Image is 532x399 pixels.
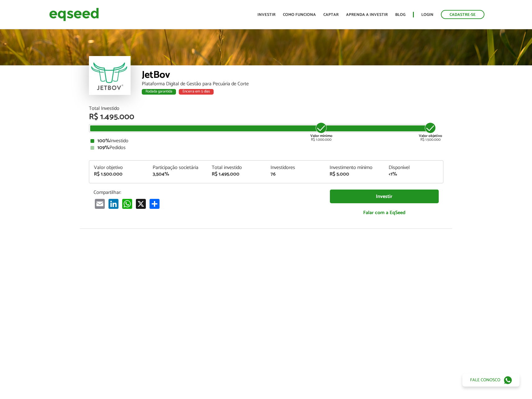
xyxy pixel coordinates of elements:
[97,137,110,145] strong: 100%
[94,165,144,170] div: Valor objetivo
[421,13,433,17] a: Login
[90,145,442,150] div: Pedidos
[153,165,202,170] div: Participação societária
[346,13,388,17] a: Aprenda a investir
[395,13,405,17] a: Blog
[283,13,316,17] a: Como funciona
[94,190,321,195] p: Compartilhar:
[419,133,442,139] strong: Valor objetivo
[212,165,261,170] div: Total investido
[153,172,202,177] div: 3,504%
[330,206,439,219] a: Falar com a EqSeed
[97,143,109,152] strong: 109%
[90,138,442,143] div: Investido
[330,172,379,177] div: R$ 5.000
[179,89,214,95] div: Encerra em 5 dias
[389,172,438,177] div: <1%
[142,89,176,95] div: Rodada garantida
[89,106,443,111] div: Total Investido
[94,199,106,209] a: Email
[330,190,439,204] a: Investir
[212,172,261,177] div: R$ 1.495.000
[142,82,443,87] div: Plataforma Digital de Gestão para Pecuária de Corte
[89,113,443,121] div: R$ 1.495.000
[271,172,320,177] div: 76
[49,6,99,23] img: EqSeed
[310,122,333,142] div: R$ 1.000.000
[107,199,120,209] a: LinkedIn
[142,70,443,82] div: JetBov
[310,133,332,139] strong: Valor mínimo
[441,10,484,19] a: Cadastre-se
[94,172,144,177] div: R$ 1.500.000
[121,199,133,209] a: WhatsApp
[389,165,438,170] div: Disponível
[135,199,147,209] a: X
[323,13,339,17] a: Captar
[271,165,320,170] div: Investidores
[257,13,275,17] a: Investir
[330,165,379,170] div: Investimento mínimo
[419,122,442,142] div: R$ 1.500.000
[148,199,161,209] a: Share
[462,373,520,387] a: Fale conosco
